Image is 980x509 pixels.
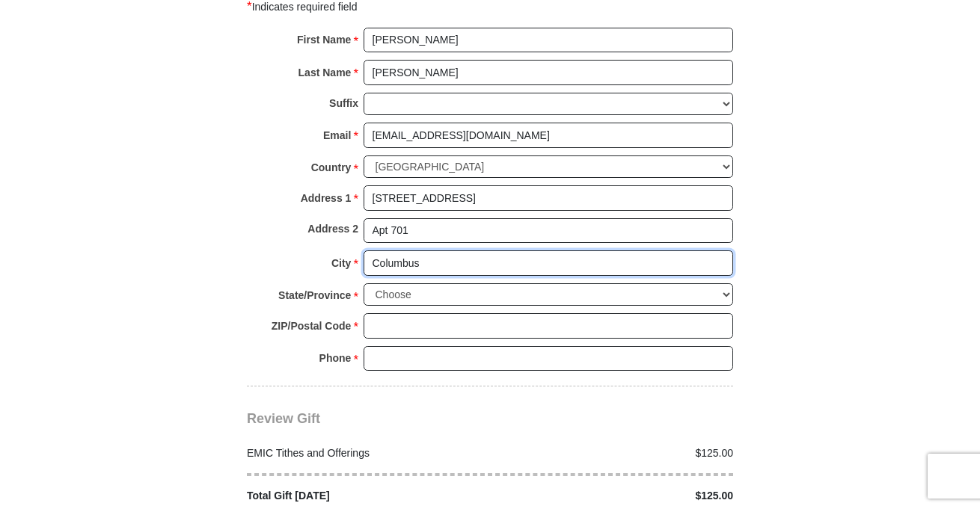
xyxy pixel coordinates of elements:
[247,411,320,426] span: Review Gift
[490,445,741,461] div: $125.00
[298,62,352,83] strong: Last Name
[301,188,352,209] strong: Address 1
[239,445,491,461] div: EMIC Tithes and Offerings
[278,285,351,306] strong: State/Province
[272,315,352,336] strong: ZIP/Postal Code
[307,218,358,239] strong: Address 2
[329,93,358,114] strong: Suffix
[490,488,741,504] div: $125.00
[297,29,351,50] strong: First Name
[319,348,352,368] strong: Phone
[323,125,351,146] strong: Email
[331,253,351,274] strong: City
[311,157,352,178] strong: Country
[239,488,491,504] div: Total Gift [DATE]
